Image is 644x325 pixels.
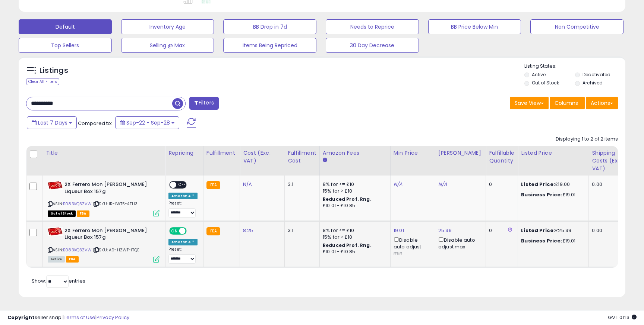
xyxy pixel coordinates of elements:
[63,247,92,253] a: B083KQ3ZVW
[48,210,76,217] span: All listings that are currently out of stock and unavailable for purchase on Amazon
[323,188,385,194] div: 15% for > £10
[78,120,112,127] span: Compared to:
[530,19,624,34] button: Non Competitive
[510,97,549,109] button: Save View
[586,97,618,109] button: Actions
[168,247,198,264] div: Preset:
[394,181,402,188] a: N/A
[48,256,65,263] span: All listings currently available for purchase on Amazon
[121,19,214,34] button: Inventory Age
[323,203,385,209] div: £10.01 - £10.85
[243,149,281,165] div: Cost (Exc. VAT)
[592,227,628,234] div: 0.00
[64,181,155,197] b: 2X Ferrero Mon [PERSON_NAME] Liqueur Box 157g
[93,201,138,207] span: | SKU: IR-IWT5-4FH3
[66,256,79,263] span: FBA
[489,227,512,234] div: 0
[168,193,198,199] div: Amazon AI *
[323,149,387,157] div: Amazon Fees
[326,38,419,53] button: 30 Day Decrease
[288,149,316,165] div: Fulfillment Cost
[532,71,546,78] label: Active
[168,201,198,218] div: Preset:
[223,38,316,53] button: Items Being Repriced
[521,191,562,198] b: Business Price:
[438,236,480,250] div: Disable auto adjust max
[64,227,155,243] b: 2X Ferrero Mon [PERSON_NAME] Liqueur Box 157g
[206,149,237,157] div: Fulfillment
[26,78,59,85] div: Clear All Filters
[521,149,585,157] div: Listed Price
[189,97,218,110] button: Filters
[170,228,179,234] span: ON
[583,80,603,86] label: Archived
[323,157,327,164] small: Amazon Fees.
[521,237,562,244] b: Business Price:
[592,149,630,173] div: Shipping Costs (Exc. VAT)
[323,249,385,255] div: £10.01 - £10.85
[288,181,314,188] div: 3.1
[97,314,129,321] a: Privacy Policy
[550,97,585,109] button: Columns
[77,210,89,217] span: FBA
[521,181,555,188] b: Listed Price:
[489,149,515,165] div: Fulfillable Quantity
[583,71,610,78] label: Deactivated
[394,236,429,257] div: Disable auto adjust min
[63,201,92,207] a: B083KQ3ZVW
[46,149,162,157] div: Title
[168,239,198,245] div: Amazon AI *
[323,181,385,188] div: 8% for <= £10
[40,65,68,76] h5: Listings
[288,227,314,234] div: 3.1
[176,182,188,188] span: OFF
[521,227,583,234] div: £25.39
[7,314,35,321] strong: Copyright
[126,119,170,126] span: Sep-22 - Sep-28
[489,181,512,188] div: 0
[206,227,220,235] small: FBA
[64,314,95,321] a: Terms of Use
[323,196,372,202] b: Reduced Prof. Rng.
[115,116,179,129] button: Sep-22 - Sep-28
[608,314,637,321] span: 2025-10-6 01:13 GMT
[48,227,160,262] div: ASIN:
[524,63,625,70] p: Listing States:
[521,238,583,244] div: £19.01
[243,227,253,234] a: 8.25
[186,228,198,234] span: OFF
[243,181,252,188] a: N/A
[32,277,85,284] span: Show: entries
[93,247,139,253] span: | SKU: A9-HZWT-ITQE
[394,227,404,234] a: 19.01
[555,99,578,107] span: Columns
[438,227,452,234] a: 25.39
[394,149,432,157] div: Min Price
[556,136,618,143] div: Displaying 1 to 2 of 2 items
[323,227,385,234] div: 8% for <= £10
[438,181,447,188] a: N/A
[121,38,214,53] button: Selling @ Max
[532,80,559,86] label: Out of Stock
[48,227,63,236] img: 41fR9QYnwqL._SL40_.jpg
[521,192,583,198] div: £19.01
[521,227,555,234] b: Listed Price:
[206,181,220,189] small: FBA
[48,181,63,190] img: 41fR9QYnwqL._SL40_.jpg
[323,234,385,241] div: 15% for > £10
[223,19,316,34] button: BB Drop in 7d
[428,19,521,34] button: BB Price Below Min
[168,149,200,157] div: Repricing
[27,116,77,129] button: Last 7 Days
[521,181,583,188] div: £19.00
[438,149,483,157] div: [PERSON_NAME]
[19,19,112,34] button: Default
[48,181,160,216] div: ASIN:
[326,19,419,34] button: Needs to Reprice
[19,38,112,53] button: Top Sellers
[323,242,372,248] b: Reduced Prof. Rng.
[38,119,67,126] span: Last 7 Days
[592,181,628,188] div: 0.00
[7,314,129,321] div: seller snap | |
